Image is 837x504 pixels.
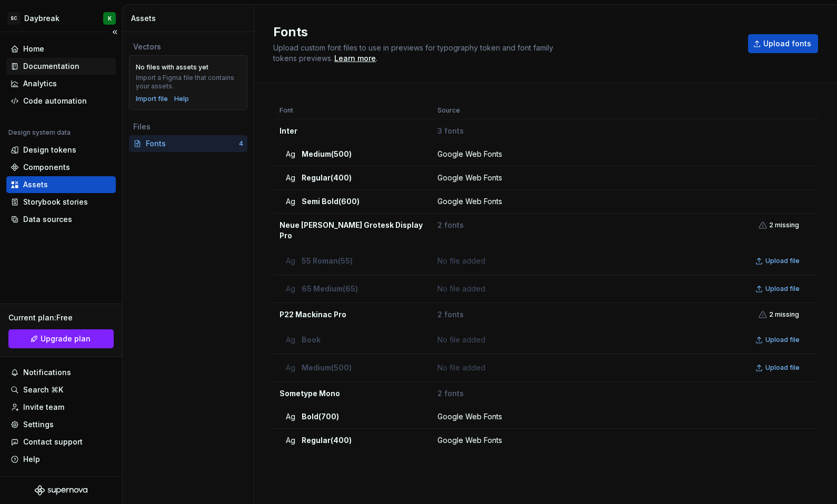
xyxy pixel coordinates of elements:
[763,38,811,49] span: Upload fonts
[273,214,431,248] td: Neue [PERSON_NAME] Grotesk Display Pro
[23,402,64,412] div: Invite team
[286,173,295,183] span: Ag
[23,162,70,173] div: Components
[273,303,431,327] td: P22 Mackinac Pro
[752,360,804,375] button: Upload file
[41,334,91,344] span: Upgrade plan
[286,435,295,446] span: Ag
[437,411,804,422] div: Google Web Fonts
[6,176,116,193] a: Assets
[23,419,54,430] div: Settings
[437,220,464,230] span: 2 fonts
[302,173,352,183] span: Regular (400)
[136,74,241,90] div: Import a Figma file that contains your assets.
[302,435,352,446] span: Regular (400)
[437,332,804,347] div: No file added
[437,309,464,320] span: 2 fonts
[8,313,114,323] div: Current plan : Free
[437,254,804,268] div: No file added
[431,102,805,119] th: Source
[6,58,116,75] a: Documentation
[333,55,377,63] span: .
[302,411,339,422] span: Bold (700)
[437,149,804,159] div: Google Web Fonts
[23,454,40,465] div: Help
[131,13,250,24] div: Assets
[6,194,116,210] a: Storybook stories
[6,159,116,176] a: Components
[23,78,57,89] div: Analytics
[302,196,360,207] span: Semi Bold (600)
[23,367,71,378] div: Notifications
[437,173,804,183] div: Google Web Fonts
[769,310,799,319] span: 2 missing
[6,93,116,109] a: Code automation
[273,43,553,63] span: Upload custom font files to use in previews for typography token and font family tokens previews.
[23,179,48,190] div: Assets
[133,42,243,52] div: Vectors
[286,284,295,294] span: Ag
[765,285,800,293] span: Upload file
[239,139,243,148] div: 4
[35,485,87,496] svg: Supernova Logo
[437,281,804,296] div: No file added
[765,364,800,372] span: Upload file
[286,256,295,266] span: Ag
[6,364,116,381] button: Notifications
[23,385,63,395] div: Search ⌘K
[286,335,295,345] span: Ag
[437,388,464,399] span: 2 fonts
[6,416,116,433] a: Settings
[752,332,804,347] button: Upload file
[108,14,112,23] div: K
[107,25,122,39] button: Collapse sidebar
[23,145,76,155] div: Design tokens
[437,360,804,375] div: No file added
[748,34,818,53] button: Upload fonts
[6,41,116,57] a: Home
[286,362,295,373] span: Ag
[6,75,116,92] a: Analytics
[6,211,116,228] a: Data sources
[273,382,431,406] td: Sometype Mono
[133,122,243,132] div: Files
[286,149,295,159] span: Ag
[8,128,71,137] div: Design system data
[174,95,189,103] a: Help
[302,362,352,373] span: Medium (500)
[302,256,353,266] span: 55 Roman (55)
[286,411,295,422] span: Ag
[6,399,116,416] a: Invite team
[6,451,116,468] button: Help
[146,138,239,149] div: Fonts
[136,95,168,103] div: Import file
[286,196,295,207] span: Ag
[273,102,431,119] th: Font
[302,335,321,345] span: Book
[6,381,116,398] button: Search ⌘K
[765,257,800,265] span: Upload file
[24,13,59,24] div: Daybreak
[6,434,116,450] button: Contact support
[334,53,376,64] a: Learn more
[8,329,114,348] button: Upgrade plan
[23,197,88,207] div: Storybook stories
[273,24,735,41] h2: Fonts
[2,7,120,29] button: SCDaybreakK
[23,437,83,447] div: Contact support
[129,135,247,152] a: Fonts4
[769,221,799,229] span: 2 missing
[752,254,804,268] button: Upload file
[302,284,358,294] span: 65 Medium (65)
[23,96,87,106] div: Code automation
[437,435,804,446] div: Google Web Fonts
[765,336,800,344] span: Upload file
[752,281,804,296] button: Upload file
[273,119,431,143] td: Inter
[437,196,804,207] div: Google Web Fonts
[23,44,44,54] div: Home
[23,214,72,225] div: Data sources
[136,63,208,72] div: No files with assets yet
